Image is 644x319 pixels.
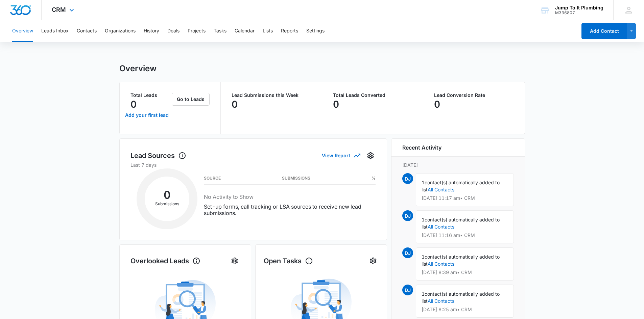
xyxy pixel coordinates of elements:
button: Go to Leads [172,93,210,106]
span: contact(s) automatically added to list [422,217,500,230]
h1: Open Tasks [264,256,313,266]
p: Submissions [145,201,189,207]
button: Settings [365,150,376,161]
button: Overview [12,20,33,42]
a: Add your first lead [124,107,171,123]
h3: % [372,177,376,180]
button: Calendar [235,20,255,42]
button: Projects [188,20,206,42]
span: DJ [402,285,413,295]
p: [DATE] [402,161,514,168]
h6: Recent Activity [402,143,442,152]
a: All Contacts [428,261,454,267]
button: Tasks [214,20,226,42]
h1: Overlooked Leads [130,256,200,266]
p: [DATE] 11:17 am • CRM [422,196,508,201]
span: DJ [402,173,413,184]
p: Last 7 days [130,161,376,168]
p: Lead Conversion Rate [434,93,514,98]
span: DJ [402,247,413,258]
span: 1 [422,217,425,222]
h3: No Activity to Show [204,193,376,201]
span: contact(s) automatically added to list [422,254,500,267]
button: Add Contact [581,23,627,39]
p: Total Leads Converted [333,93,412,98]
p: Lead Submissions this Week [232,93,311,98]
p: 0 [333,99,339,110]
span: DJ [402,210,413,221]
span: 1 [422,291,425,297]
button: Lists [263,20,273,42]
span: CRM [52,6,66,13]
button: Contacts [77,20,97,42]
h1: Overview [119,63,157,74]
button: Leads Inbox [41,20,69,42]
div: account id [555,10,603,15]
button: Settings [368,256,379,266]
button: View Report [322,150,360,161]
p: 0 [130,99,137,110]
a: Go to Leads [172,96,210,102]
button: Settings [229,256,240,266]
p: 0 [232,99,238,110]
button: Settings [306,20,325,42]
p: [DATE] 8:39 am • CRM [422,270,508,275]
h1: Lead Sources [130,151,186,161]
button: History [144,20,159,42]
span: 1 [422,254,425,260]
button: Organizations [105,20,136,42]
h3: Submissions [282,177,310,180]
a: All Contacts [428,224,454,230]
span: 1 [422,180,425,185]
p: Set-up forms, call tracking or LSA sources to receive new lead submissions. [204,204,376,216]
p: [DATE] 8:25 am • CRM [422,307,508,312]
button: Reports [281,20,298,42]
p: 0 [434,99,440,110]
span: contact(s) automatically added to list [422,291,500,304]
p: [DATE] 11:16 am • CRM [422,233,508,238]
div: account name [555,5,603,10]
a: All Contacts [428,187,454,192]
a: All Contacts [428,298,454,304]
span: contact(s) automatically added to list [422,180,500,192]
p: Total Leads [130,93,171,98]
h3: Source [204,177,221,180]
h2: 0 [145,191,189,200]
button: Deals [167,20,180,42]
